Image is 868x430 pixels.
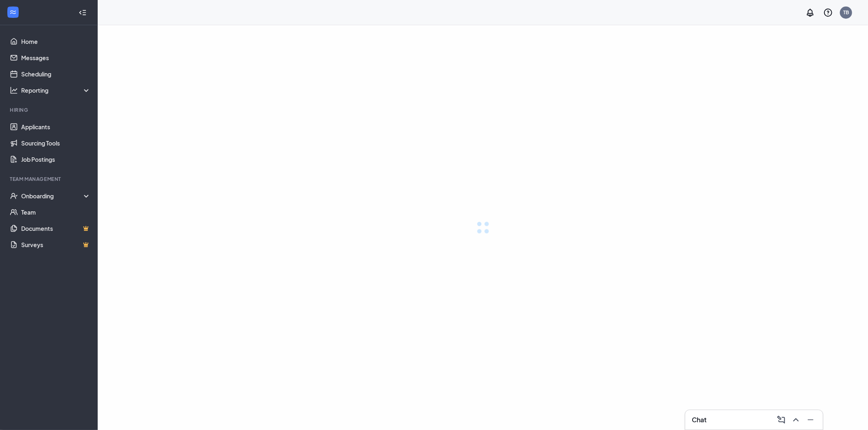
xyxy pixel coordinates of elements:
[79,9,87,17] svg: Collapse
[21,86,91,94] div: Reporting
[776,415,786,425] svg: ComposeMessage
[9,8,17,16] svg: WorkstreamLogo
[21,204,91,220] a: Team
[21,237,91,253] a: SurveysCrown
[10,192,18,200] svg: UserCheck
[21,33,91,50] a: Home
[21,66,91,82] a: Scheduling
[10,106,89,113] div: Hiring
[806,415,816,425] svg: Minimize
[803,413,816,426] button: Minimize
[805,8,815,17] svg: Notifications
[21,151,91,167] a: Job Postings
[789,413,802,426] button: ChevronUp
[21,119,91,135] a: Applicants
[823,8,833,17] svg: QuestionInfo
[791,415,801,425] svg: ChevronUp
[21,220,91,237] a: DocumentsCrown
[10,86,18,94] svg: Analysis
[774,413,787,426] button: ComposeMessage
[21,192,91,200] div: Onboarding
[21,135,91,151] a: Sourcing Tools
[21,50,91,66] a: Messages
[843,9,849,16] div: TB
[692,415,706,424] h3: Chat
[10,176,89,182] div: Team Management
